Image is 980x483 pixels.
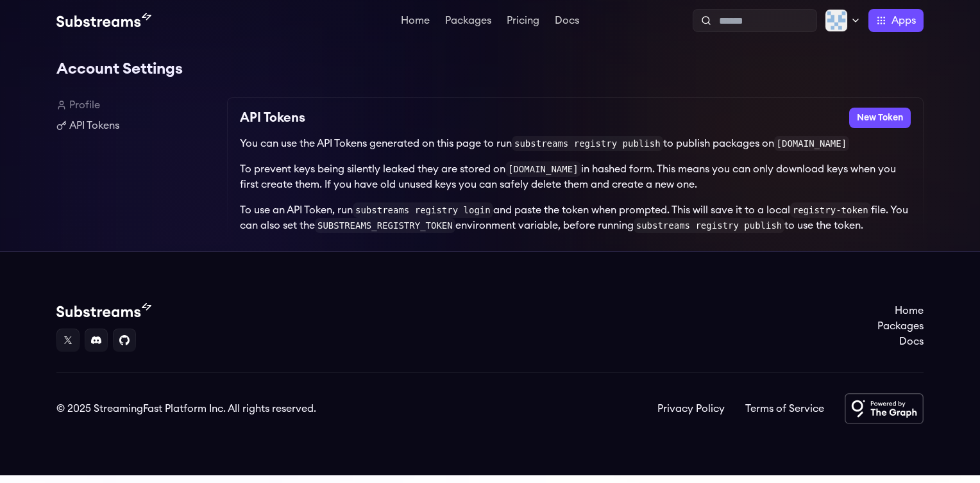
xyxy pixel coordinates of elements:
a: Profile [56,97,217,113]
code: [DOMAIN_NAME] [505,161,581,177]
p: To prevent keys being silently leaked they are stored on in hashed form. This means you can only ... [240,161,911,192]
img: Substream's logo [56,13,151,28]
code: SUBSTREAMS_REGISTRY_TOKEN [315,218,455,233]
code: registry-token [790,202,871,218]
h1: Account Settings [56,56,924,82]
h2: API Tokens [240,108,305,128]
a: Pricing [504,15,542,28]
a: Docs [552,15,582,28]
p: To use an API Token, run and paste the token when prompted. This will save it to a local file. Yo... [240,202,911,233]
a: Packages [443,15,494,28]
a: Privacy Policy [657,401,725,416]
code: substreams registry login [353,202,493,218]
a: Docs [877,334,924,349]
a: Terms of Service [745,401,824,416]
a: Packages [877,318,924,334]
div: © 2025 StreamingFast Platform Inc. All rights reserved. [56,401,316,416]
a: API Tokens [56,118,217,133]
img: Powered by The Graph [845,393,924,424]
img: Profile [825,9,848,32]
button: New Token [849,108,911,128]
code: [DOMAIN_NAME] [774,136,850,151]
a: Home [877,303,924,318]
p: You can use the API Tokens generated on this page to run to publish packages on [240,136,911,151]
a: Home [398,15,432,28]
code: substreams registry publish [512,136,663,151]
span: Apps [891,13,916,28]
code: substreams registry publish [634,218,785,233]
img: Substream's logo [56,303,151,318]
